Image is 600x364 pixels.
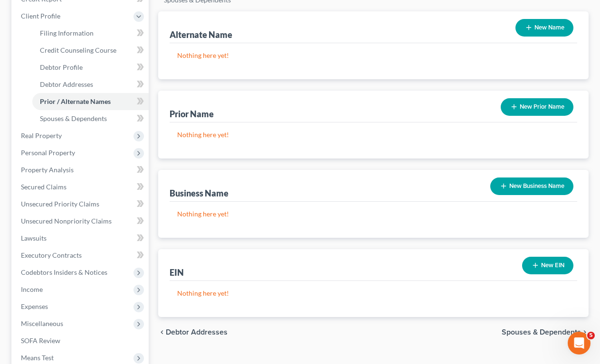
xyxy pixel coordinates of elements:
div: Alternate Name [170,29,232,40]
i: chevron_right [581,328,589,336]
a: Credit Counseling Course [32,42,149,59]
span: Miscellaneous [21,319,63,327]
span: Income [21,285,43,293]
span: 5 [587,332,595,339]
a: Lawsuits [13,230,149,247]
a: Filing Information [32,25,149,42]
a: Debtor Addresses [32,76,149,93]
button: Spouses & Dependents chevron_right [502,328,589,336]
span: Credit Counseling Course [40,46,116,54]
a: Prior / Alternate Names [32,93,149,110]
span: Debtor Addresses [40,80,93,88]
p: Nothing here yet! [177,289,570,298]
button: New EIN [522,257,573,274]
a: Executory Contracts [13,247,149,264]
span: Spouses & Dependents [40,114,107,122]
span: Secured Claims [21,183,67,191]
span: Lawsuits [21,234,47,242]
a: Unsecured Nonpriority Claims [13,213,149,230]
span: Debtor Addresses [166,328,228,336]
span: Unsecured Nonpriority Claims [21,217,112,225]
button: New Name [515,19,573,37]
a: Unsecured Priority Claims [13,196,149,213]
a: SOFA Review [13,332,149,349]
span: Property Analysis [21,166,74,174]
a: Property Analysis [13,161,149,178]
div: EIN [170,267,184,278]
button: New Prior Name [501,98,573,116]
span: Client Profile [21,12,60,20]
span: Means Test [21,354,54,362]
span: Executory Contracts [21,251,82,259]
span: Expenses [21,302,48,310]
p: Nothing here yet! [177,209,570,219]
a: Secured Claims [13,178,149,196]
span: Debtor Profile [40,63,83,71]
span: Spouses & Dependents [502,328,581,336]
span: Real Property [21,131,62,140]
span: Filing Information [40,29,94,37]
div: Business Name [170,187,229,199]
p: Nothing here yet! [177,130,570,140]
a: Debtor Profile [32,59,149,76]
span: Personal Property [21,149,75,157]
iframe: Intercom live chat [568,332,590,355]
button: chevron_left Debtor Addresses [158,328,228,336]
span: Unsecured Priority Claims [21,200,99,208]
button: New Business Name [490,177,573,195]
span: Prior / Alternate Names [40,97,111,105]
a: Spouses & Dependents [32,110,149,127]
span: SOFA Review [21,336,60,345]
span: Codebtors Insiders & Notices [21,268,107,276]
i: chevron_left [158,328,166,336]
div: Prior Name [170,108,214,120]
p: Nothing here yet! [177,51,570,60]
